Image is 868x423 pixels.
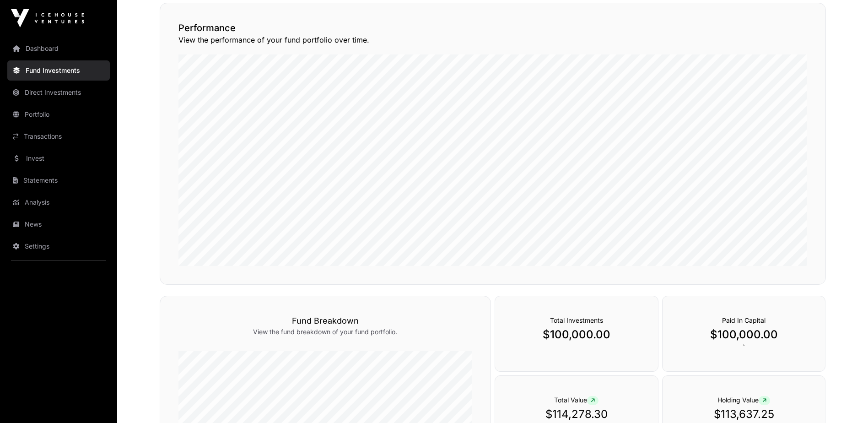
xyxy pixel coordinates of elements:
[7,170,110,190] a: Statements
[681,407,807,422] p: $113,637.25
[7,60,110,81] a: Fund Investments
[178,34,807,45] p: View the performance of your fund portfolio over time.
[550,316,603,324] span: Total Investments
[7,82,110,103] a: Direct Investments
[681,327,807,342] p: $100,000.00
[178,22,807,34] h2: Performance
[7,126,110,146] a: Transactions
[513,327,640,342] p: $100,000.00
[7,236,110,256] a: Settings
[513,407,640,422] p: $114,278.30
[7,192,110,212] a: Analysis
[554,396,598,404] span: Total Value
[722,316,766,324] span: Paid In Capital
[7,214,110,234] a: News
[178,327,472,336] p: View the fund breakdown of your fund portfolio.
[11,9,84,27] img: Icehouse Ventures Logo
[822,379,868,423] iframe: Chat Widget
[717,396,770,404] span: Holding Value
[7,148,110,168] a: Invest
[7,38,110,59] a: Dashboard
[662,296,826,372] div: `
[7,104,110,125] a: Portfolio
[178,315,472,327] h3: Fund Breakdown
